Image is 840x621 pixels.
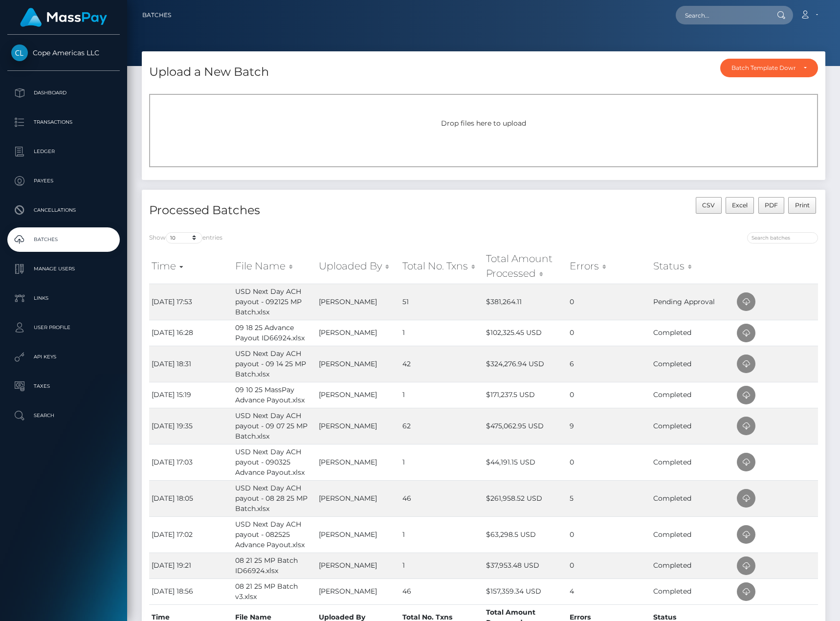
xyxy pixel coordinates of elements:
[765,201,778,209] span: PDF
[166,232,202,244] select: Showentries
[484,249,567,284] th: Total Amount Processed: activate to sort column ascending
[11,144,116,159] p: Ledger
[11,86,116,100] p: Dashboard
[316,284,400,320] td: [PERSON_NAME]
[7,403,120,428] a: Search
[11,115,116,130] p: Transactions
[233,480,316,516] td: USD Next Day ACH payout - 08 28 25 MP Batch.xlsx
[651,408,734,444] td: Completed
[233,284,316,320] td: USD Next Day ACH payout - 092125 MP Batch.xlsx
[233,553,316,578] td: 08 21 25 MP Batch ID66924.xlsx
[7,110,120,134] a: Transactions
[651,320,734,346] td: Completed
[316,553,400,578] td: [PERSON_NAME]
[149,202,476,219] h4: Processed Batches
[7,257,120,281] a: Manage Users
[484,382,567,408] td: $171,237.5 USD
[651,346,734,382] td: Completed
[400,408,484,444] td: 62
[7,345,120,369] a: API Keys
[149,516,233,553] td: [DATE] 17:02
[149,578,233,604] td: [DATE] 18:56
[484,444,567,480] td: $44,191.15 USD
[484,516,567,553] td: $63,298.5 USD
[567,480,651,516] td: 5
[651,249,734,284] th: Status: activate to sort column ascending
[11,262,116,276] p: Manage Users
[567,553,651,578] td: 0
[651,480,734,516] td: Completed
[11,379,116,394] p: Taxes
[233,320,316,346] td: 09 18 25 Advance Payout ID66924.xlsx
[316,382,400,408] td: [PERSON_NAME]
[149,553,233,578] td: [DATE] 19:21
[567,249,651,284] th: Errors: activate to sort column ascending
[567,382,651,408] td: 0
[7,198,120,222] a: Cancellations
[747,232,818,244] input: Search batches
[732,201,748,209] span: Excel
[20,8,107,27] img: MassPay Logo
[7,81,120,105] a: Dashboard
[676,6,768,24] input: Search...
[11,408,116,423] p: Search
[400,578,484,604] td: 46
[7,139,120,164] a: Ledger
[400,480,484,516] td: 46
[484,346,567,382] td: $324,276.94 USD
[651,444,734,480] td: Completed
[316,480,400,516] td: [PERSON_NAME]
[400,444,484,480] td: 1
[316,516,400,553] td: [PERSON_NAME]
[149,64,269,81] h4: Upload a New Batch
[316,346,400,382] td: [PERSON_NAME]
[651,578,734,604] td: Completed
[441,119,526,128] span: Drop files here to upload
[316,320,400,346] td: [PERSON_NAME]
[400,516,484,553] td: 1
[7,227,120,252] a: Batches
[567,578,651,604] td: 4
[11,203,116,218] p: Cancellations
[400,249,484,284] th: Total No. Txns: activate to sort column ascending
[702,201,715,209] span: CSV
[567,346,651,382] td: 6
[149,408,233,444] td: [DATE] 19:35
[316,578,400,604] td: [PERSON_NAME]
[795,201,810,209] span: Print
[484,578,567,604] td: $157,359.34 USD
[696,197,722,214] button: CSV
[149,480,233,516] td: [DATE] 18:05
[11,350,116,364] p: API Keys
[567,516,651,553] td: 0
[149,346,233,382] td: [DATE] 18:31
[149,284,233,320] td: [DATE] 17:53
[651,553,734,578] td: Completed
[758,197,785,214] button: PDF
[11,320,116,335] p: User Profile
[726,197,754,214] button: Excel
[316,249,400,284] th: Uploaded By: activate to sort column ascending
[233,578,316,604] td: 08 21 25 MP Batch v3.xlsx
[7,374,120,399] a: Taxes
[484,320,567,346] td: $102,325.45 USD
[7,48,120,57] span: Cope Americas LLC
[233,382,316,408] td: 09 10 25 MassPay Advance Payout.xlsx
[316,408,400,444] td: [PERSON_NAME]
[149,232,222,244] label: Show entries
[567,284,651,320] td: 0
[731,64,796,72] div: Batch Template Download
[400,553,484,578] td: 1
[567,444,651,480] td: 0
[484,284,567,320] td: $381,264.11
[400,284,484,320] td: 51
[400,382,484,408] td: 1
[651,516,734,553] td: Completed
[720,59,818,77] button: Batch Template Download
[149,249,233,284] th: Time: activate to sort column ascending
[233,408,316,444] td: USD Next Day ACH payout - 09 07 25 MP Batch.xlsx
[484,408,567,444] td: $475,062.95 USD
[400,346,484,382] td: 42
[233,346,316,382] td: USD Next Day ACH payout - 09 14 25 MP Batch.xlsx
[149,444,233,480] td: [DATE] 17:03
